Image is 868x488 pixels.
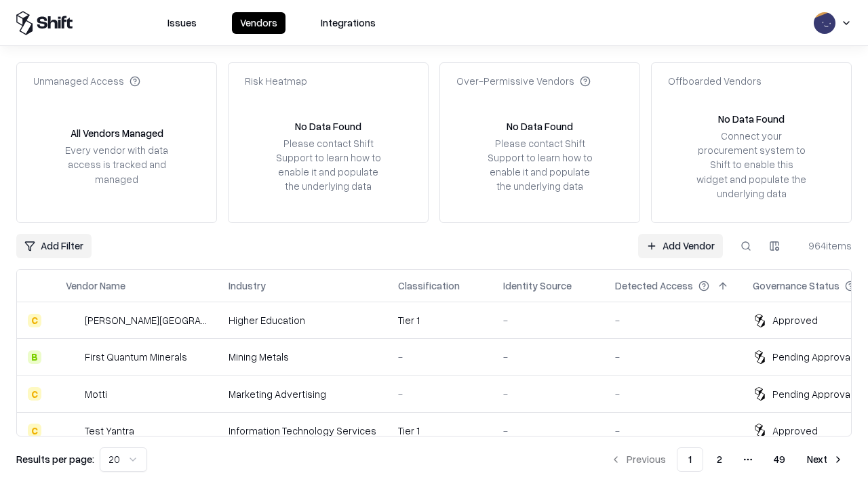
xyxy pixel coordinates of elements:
[695,129,808,201] div: Connect your procurement system to Shift to enable this widget and populate the underlying data
[398,313,481,327] div: Tier 1
[71,126,163,140] div: All Vendors Managed
[28,314,41,327] div: C
[398,387,481,401] div: -
[28,350,41,364] div: B
[615,350,731,364] div: -
[484,136,596,194] div: Please contact Shift Support to learn how to enable it and populate the underlying data
[602,447,852,472] nav: pagination
[718,112,785,126] div: No Data Found
[66,279,125,293] div: Vendor Name
[16,234,92,258] button: Add Filter
[763,447,796,472] button: 49
[16,452,94,466] p: Results per page:
[229,313,376,327] div: Higher Education
[85,424,134,438] div: Test Yantra
[615,279,693,293] div: Detected Access
[85,313,207,327] div: [PERSON_NAME][GEOGRAPHIC_DATA]
[66,350,79,364] img: First Quantum Minerals
[272,136,384,194] div: Please contact Shift Support to learn how to enable it and populate the underlying data
[456,74,591,88] div: Over-Permissive Vendors
[799,447,852,472] button: Next
[772,350,852,364] div: Pending Approval
[503,387,593,401] div: -
[85,387,107,401] div: Motti
[229,424,376,438] div: Information Technology Services
[772,424,818,438] div: Approved
[398,424,481,438] div: Tier 1
[28,424,41,437] div: C
[85,350,187,364] div: First Quantum Minerals
[668,74,762,88] div: Offboarded Vendors
[229,387,376,401] div: Marketing Advertising
[245,74,307,88] div: Risk Heatmap
[66,424,79,437] img: Test Yantra
[503,424,593,438] div: -
[638,234,723,258] a: Add Vendor
[60,143,173,186] div: Every vendor with data access is tracked and managed
[66,387,79,401] img: Motti
[615,424,731,438] div: -
[232,12,285,34] button: Vendors
[507,119,573,134] div: No Data Found
[28,387,41,401] div: C
[503,279,572,293] div: Identity Source
[503,350,593,364] div: -
[33,74,140,88] div: Unmanaged Access
[159,12,205,34] button: Issues
[772,313,818,327] div: Approved
[772,387,852,401] div: Pending Approval
[615,313,731,327] div: -
[66,314,79,327] img: Reichman University
[797,239,852,253] div: 964 items
[753,279,840,293] div: Governance Status
[706,447,733,472] button: 2
[677,447,703,472] button: 1
[229,279,266,293] div: Industry
[229,350,376,364] div: Mining Metals
[398,279,460,293] div: Classification
[503,313,593,327] div: -
[313,12,384,34] button: Integrations
[295,119,361,134] div: No Data Found
[615,387,731,401] div: -
[398,350,481,364] div: -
